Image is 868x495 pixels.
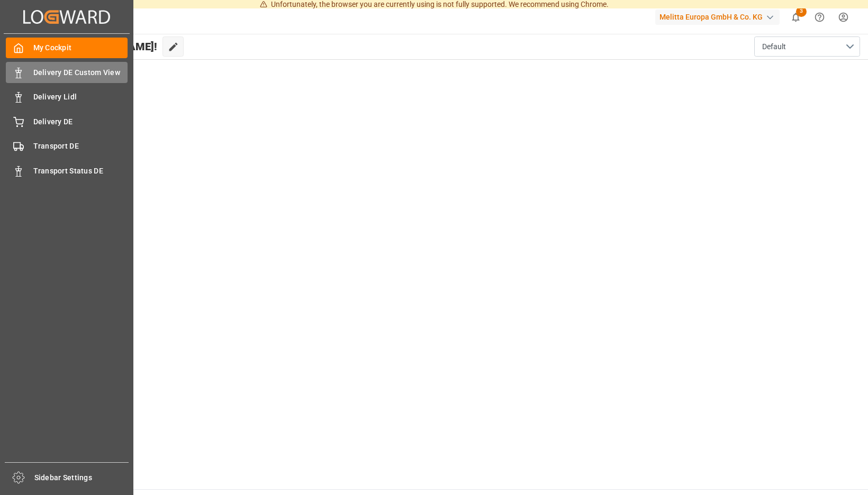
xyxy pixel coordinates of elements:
[33,67,128,78] span: Delivery DE Custom View
[6,136,128,157] a: Transport DE
[6,87,128,107] a: Delivery Lidl
[33,91,128,103] span: Delivery Lidl
[6,160,128,181] a: Transport Status DE
[33,166,128,177] span: Transport Status DE
[796,6,807,17] span: 3
[655,7,784,27] button: Melitta Europa GmbH & Co. KG
[6,38,128,58] a: My Cockpit
[34,472,129,483] span: Sidebar Settings
[33,141,128,152] span: Transport DE
[655,10,780,25] div: Melitta Europa GmbH & Co. KG
[6,62,128,82] a: Delivery DE Custom View
[784,5,808,29] button: show 3 new notifications
[6,111,128,132] a: Delivery DE
[33,116,128,127] span: Delivery DE
[762,41,786,52] span: Default
[808,5,831,29] button: Help Center
[33,42,128,53] span: My Cockpit
[754,36,860,57] button: open menu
